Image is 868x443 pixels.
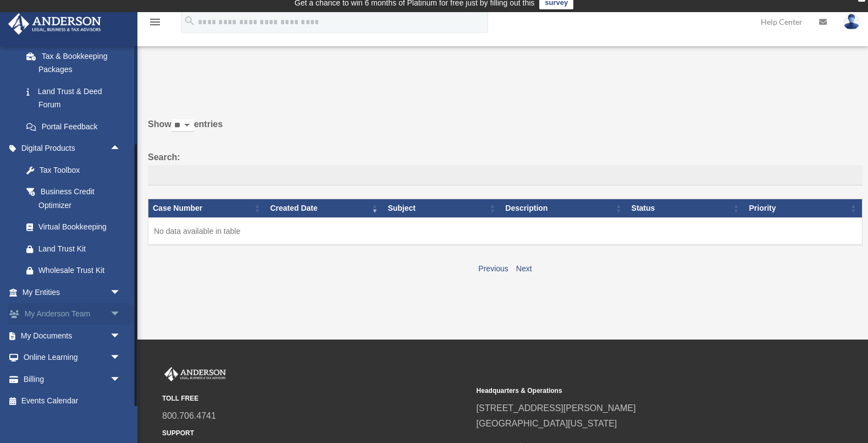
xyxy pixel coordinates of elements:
span: arrow_drop_up [110,138,132,160]
th: Status: activate to sort column ascending [627,199,745,218]
label: Show entries [148,117,863,143]
div: Tax Toolbox [38,163,124,177]
div: Virtual Bookkeeping [38,220,124,234]
a: Portal Feedback [15,116,132,138]
span: arrow_drop_down [110,303,132,326]
div: Land Trust Kit [38,242,124,256]
th: Case Number: activate to sort column ascending [148,199,266,218]
img: User Pic [843,14,860,30]
td: No data available in table [148,217,863,245]
a: Previous [478,264,508,273]
img: Anderson Advisors Platinum Portal [162,367,228,381]
select: Showentries [172,119,194,132]
th: Created Date: activate to sort column ascending [266,199,383,218]
span: arrow_drop_down [110,325,132,347]
a: Land Trust & Deed Forum [15,80,132,116]
a: Next [516,264,532,273]
a: [STREET_ADDRESS][PERSON_NAME] [477,403,636,413]
a: Digital Productsarrow_drop_up [8,138,137,160]
a: Virtual Bookkeeping [15,216,137,238]
a: [GEOGRAPHIC_DATA][US_STATE] [477,419,617,428]
span: arrow_drop_down [110,368,132,391]
small: SUPPORT [162,428,469,439]
small: Headquarters & Operations [477,385,783,397]
a: My Anderson Teamarrow_drop_down [8,303,137,325]
i: search [184,15,196,27]
a: menu [148,19,162,29]
label: Search: [148,150,863,186]
div: Business Credit Optimizer [38,185,124,212]
a: Tax & Bookkeeping Packages [15,45,132,80]
small: TOLL FREE [162,393,469,404]
a: Online Learningarrow_drop_down [8,347,137,369]
input: Search: [148,165,863,186]
a: Billingarrow_drop_down [8,368,137,390]
span: arrow_drop_down [110,281,132,304]
a: Events Calendar [8,390,137,412]
a: 800.706.4741 [162,411,216,420]
a: Land Trust Kit [15,238,137,260]
a: My Entitiesarrow_drop_down [8,281,137,303]
span: arrow_drop_down [110,347,132,369]
img: Anderson Advisors Platinum Portal [5,13,104,35]
div: Wholesale Trust Kit [38,264,124,277]
a: Wholesale Trust Kit [15,260,137,282]
a: Business Credit Optimizer [15,181,137,216]
th: Subject: activate to sort column ascending [383,199,501,218]
th: Description: activate to sort column ascending [501,199,627,218]
th: Priority: activate to sort column ascending [745,199,863,218]
a: My Documentsarrow_drop_down [8,325,137,347]
i: menu [148,15,162,29]
a: Tax Toolbox [15,159,137,181]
